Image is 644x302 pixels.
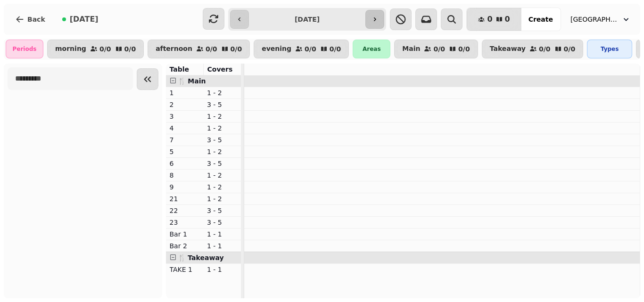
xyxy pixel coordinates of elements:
[55,8,106,31] button: [DATE]
[482,40,583,58] button: Takeaway0/00/0
[207,229,237,239] p: 1 - 1
[170,135,200,145] p: 7
[528,16,553,23] span: Create
[564,46,576,52] p: 0 / 0
[207,265,237,274] p: 1 - 1
[458,46,470,52] p: 0 / 0
[207,159,237,168] p: 3 - 5
[490,45,526,53] p: Takeaway
[170,194,200,204] p: 21
[207,112,237,121] p: 1 - 2
[170,65,190,73] span: Table
[505,16,510,23] span: 0
[8,8,53,31] button: Back
[207,182,237,192] p: 1 - 2
[170,159,200,168] p: 6
[170,182,200,192] p: 9
[170,265,200,274] p: TAKE 1
[27,16,45,23] span: Back
[207,65,233,73] span: Covers
[207,241,237,251] p: 1 - 1
[467,8,521,31] button: 00
[539,46,551,52] p: 0 / 0
[137,68,158,90] button: Collapse sidebar
[207,171,237,180] p: 1 - 2
[207,218,237,227] p: 3 - 5
[170,241,200,251] p: Bar 2
[47,40,144,58] button: morning0/00/0
[124,46,136,52] p: 0 / 0
[587,40,632,58] div: Types
[170,218,200,227] p: 23
[170,100,200,109] p: 2
[521,8,561,31] button: Create
[70,16,99,23] span: [DATE]
[570,15,618,24] span: [GEOGRAPHIC_DATA]
[206,46,217,52] p: 0 / 0
[178,254,224,261] span: 🍴 Takeaway
[170,206,200,215] p: 22
[207,206,237,215] p: 3 - 5
[207,88,237,98] p: 1 - 2
[207,123,237,133] p: 1 - 2
[254,40,349,58] button: evening0/00/0
[402,45,420,53] p: Main
[394,40,478,58] button: Main0/00/0
[305,46,316,52] p: 0 / 0
[156,45,192,53] p: afternoon
[170,147,200,156] p: 5
[148,40,250,58] button: afternoon0/00/0
[353,40,390,58] div: Areas
[330,46,341,52] p: 0 / 0
[207,147,237,156] p: 1 - 2
[170,112,200,121] p: 3
[55,45,86,53] p: morning
[262,45,291,53] p: evening
[170,229,200,239] p: Bar 1
[207,194,237,204] p: 1 - 2
[565,11,636,28] button: [GEOGRAPHIC_DATA]
[178,77,206,85] span: 🍴 Main
[170,171,200,180] p: 8
[433,46,445,52] p: 0 / 0
[207,135,237,145] p: 3 - 5
[231,46,242,52] p: 0 / 0
[207,100,237,109] p: 3 - 5
[99,46,111,52] p: 0 / 0
[170,123,200,133] p: 4
[170,88,200,98] p: 1
[6,40,43,58] div: Periods
[487,16,492,23] span: 0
